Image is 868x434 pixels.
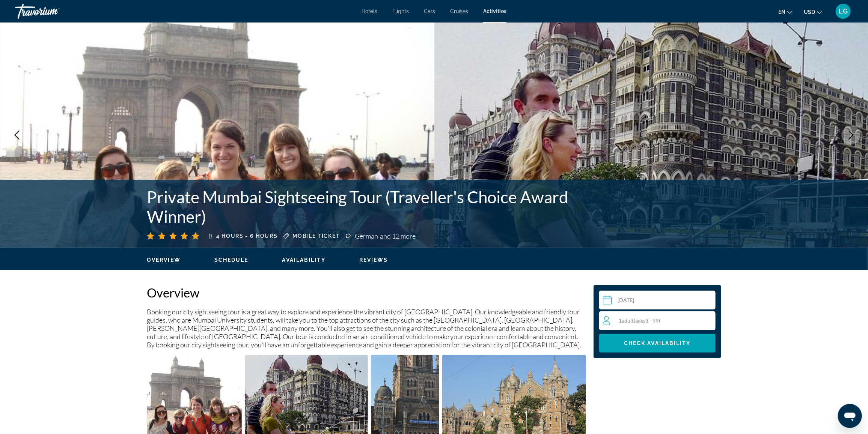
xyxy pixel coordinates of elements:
[282,257,325,263] button: Availability
[833,3,853,19] button: User Menu
[147,308,586,349] p: Booking our city sightseeing tour is a great way to explore and experience the vibrant city of [G...
[147,187,601,226] h1: Private Mumbai Sightseeing Tour (Traveller's Choice Award Winner)
[599,334,716,353] button: Check Availability
[214,257,249,263] button: Schedule
[147,257,181,263] button: Overview
[778,6,793,17] button: Change language
[619,317,660,324] span: 1
[635,317,645,324] span: ages
[362,8,377,14] a: Hotels
[839,8,848,15] span: LG
[359,257,388,263] span: Reviews
[634,317,660,324] span: ( 3 - 99)
[392,8,409,14] a: Flights
[838,404,862,428] iframe: Button to launch messaging window
[8,126,26,144] button: Previous image
[147,257,181,263] span: Overview
[282,257,325,263] span: Availability
[293,233,340,239] span: Mobile ticket
[622,317,634,324] span: Adult
[380,232,416,240] span: and 12 more
[424,8,435,14] a: Cars
[147,285,586,300] h2: Overview
[483,8,506,14] a: Activities
[15,2,90,21] a: Travorium
[778,9,785,15] span: en
[624,340,691,346] span: Check Availability
[359,257,388,263] button: Reviews
[216,233,278,239] span: 4 hours - 6 hours
[599,311,716,330] button: Travelers: 1 adult, 0 children
[804,6,822,17] button: Change currency
[450,8,468,14] a: Cruises
[804,9,815,15] span: USD
[355,232,416,240] div: German
[842,126,860,144] button: Next image
[618,297,634,303] span: [DATE]
[214,257,249,263] span: Schedule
